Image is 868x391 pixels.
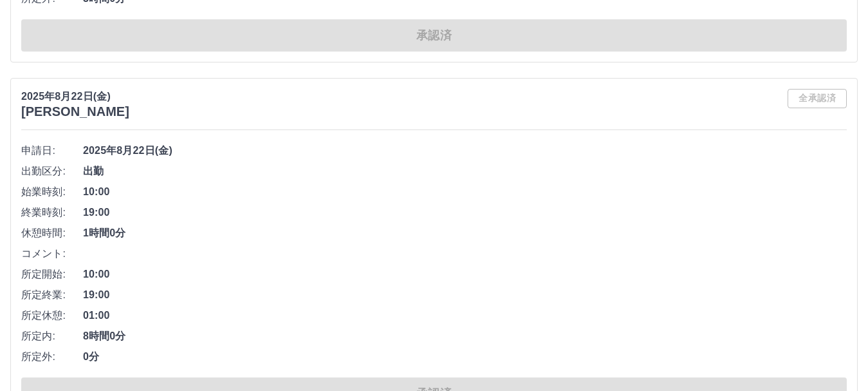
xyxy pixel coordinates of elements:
span: 所定内: [21,329,83,344]
span: 出勤区分: [21,164,83,179]
span: コメント: [21,246,83,262]
span: 所定終業: [21,287,83,303]
span: 休憩時間: [21,225,83,241]
span: 所定休憩: [21,308,83,323]
span: 01:00 [83,308,847,323]
span: 8時間0分 [83,329,847,344]
span: 出勤 [83,164,847,179]
h3: [PERSON_NAME] [21,104,129,119]
span: 19:00 [83,287,847,303]
span: 10:00 [83,184,847,200]
span: 終業時刻: [21,205,83,220]
span: 0分 [83,349,847,365]
span: 2025年8月22日(金) [83,143,847,158]
span: 所定開始: [21,267,83,282]
span: 所定外: [21,349,83,365]
span: 10:00 [83,267,847,282]
span: 始業時刻: [21,184,83,200]
span: 1時間0分 [83,225,847,241]
span: 19:00 [83,205,847,220]
span: 申請日: [21,143,83,158]
p: 2025年8月22日(金) [21,89,129,104]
